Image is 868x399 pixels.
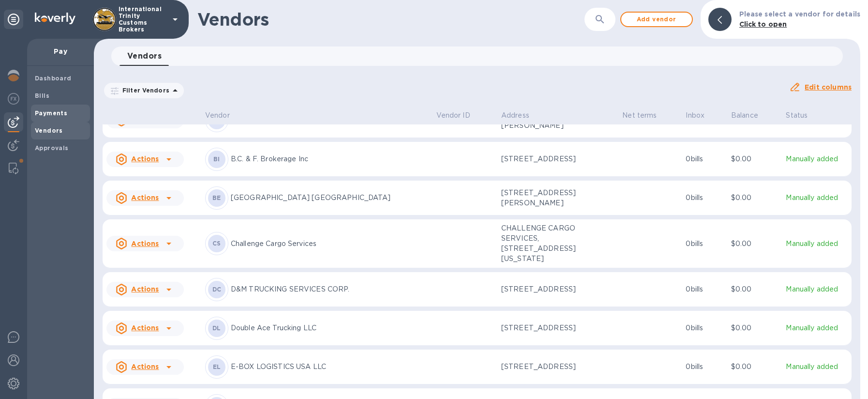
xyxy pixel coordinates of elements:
p: Inbox [686,110,704,121]
span: Add vendor [629,14,684,25]
span: Vendor [205,110,242,121]
span: Vendors [127,49,162,63]
img: Foreign exchange [8,93,19,105]
b: EL [213,363,221,370]
p: 0 bills [686,323,723,333]
b: Bills [35,92,49,99]
b: BE [212,194,221,201]
p: D&M TRUCKING SERVICES CORP. [231,284,429,294]
p: $0.00 [731,193,778,203]
p: Filter Vendors [119,86,169,94]
span: Inbox [686,110,717,121]
p: Vendor ID [436,110,470,121]
u: Actions [131,285,159,293]
p: Status [786,110,808,121]
button: Add vendor [620,12,693,27]
b: DC [212,286,222,293]
p: Manually added [786,284,848,294]
b: Approvals [35,144,69,152]
p: Manually added [786,323,848,333]
p: $0.00 [731,362,778,372]
img: Logo [35,13,75,24]
span: Vendor ID [436,110,483,121]
p: $0.00 [731,323,778,333]
p: CHALLENGE CARGO SERVICES, [STREET_ADDRESS][US_STATE] [501,223,598,264]
b: CS [212,240,221,247]
b: DL [212,324,221,332]
span: Net terms [622,110,669,121]
u: Actions [131,155,159,163]
u: Actions [131,324,159,332]
p: International Trinity Customs Brokers [119,6,167,33]
b: Click to open [739,20,787,28]
p: [STREET_ADDRESS] [501,323,598,333]
b: Vendors [35,127,63,134]
p: [STREET_ADDRESS] [501,154,598,164]
u: Actions [131,240,159,247]
b: Dashboard [35,75,72,82]
b: BI [213,155,220,163]
p: Manually added [786,239,848,249]
p: Manually added [786,154,848,164]
div: Unpin categories [4,10,23,29]
p: Net terms [622,110,657,121]
u: Edit columns [805,83,852,91]
u: Actions [131,363,159,370]
h1: Vendors [197,9,584,30]
p: Manually added [786,193,848,203]
p: B.C. & F. Brokerage Inc [231,154,429,164]
p: Pay [35,46,86,56]
span: Balance [731,110,771,121]
p: 0 bills [686,362,723,372]
p: Challenge Cargo Services [231,239,429,249]
p: E-BOX LOGISTICS USA LLC [231,362,429,372]
p: Address [501,110,529,121]
p: 0 bills [686,193,723,203]
b: Please select a vendor for details [739,10,860,18]
u: Actions [131,194,159,201]
p: 0 bills [686,239,723,249]
p: [GEOGRAPHIC_DATA] [GEOGRAPHIC_DATA] [231,193,429,203]
p: 0 bills [686,154,723,164]
p: Balance [731,110,758,121]
p: $0.00 [731,284,778,294]
span: Address [501,110,542,121]
p: [STREET_ADDRESS][PERSON_NAME] [501,188,598,208]
p: Double Ace Trucking LLC [231,323,429,333]
p: [STREET_ADDRESS] [501,284,598,294]
p: $0.00 [731,239,778,249]
p: [STREET_ADDRESS] [501,362,598,372]
p: $0.00 [731,154,778,164]
p: Manually added [786,362,848,372]
p: 0 bills [686,284,723,294]
b: Payments [35,109,67,117]
p: Vendor [205,110,230,121]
